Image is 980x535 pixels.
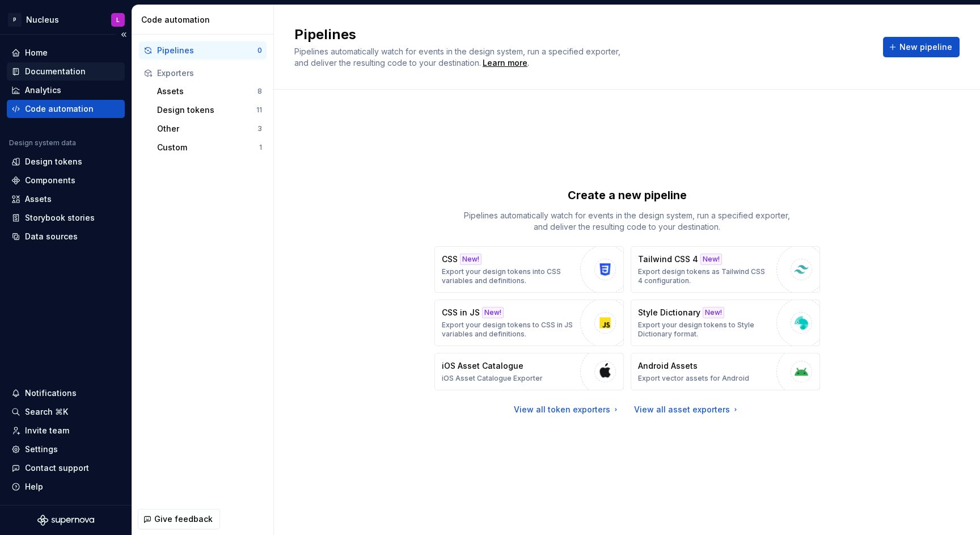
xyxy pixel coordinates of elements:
[153,82,267,100] button: Assets8
[7,478,125,496] button: Help
[257,46,262,55] div: 0
[256,106,262,115] div: 11
[7,403,125,421] button: Search ⌘K
[7,100,125,118] a: Code automation
[153,138,267,157] button: Custom1
[25,212,95,224] div: Storybook stories
[638,374,749,383] p: Export vector assets for Android
[442,360,523,372] p: iOS Asset Catalogue
[139,41,267,60] button: Pipelines0
[568,187,687,203] p: Create a new pipeline
[7,228,125,246] a: Data sources
[442,321,575,339] p: Export your design tokens to CSS in JS variables and definitions.
[9,138,76,148] div: Design system data
[703,307,724,318] div: New!
[157,45,257,56] div: Pipelines
[138,509,220,529] button: Give feedback
[631,353,820,390] button: Android AssetsExport vector assets for Android
[514,404,620,415] a: View all token exporters
[25,481,43,492] div: Help
[7,44,125,62] a: Home
[434,353,624,390] button: iOS Asset CatalogueiOS Asset Catalogue Exporter
[157,104,256,116] div: Design tokens
[37,515,94,526] svg: Supernova Logo
[157,123,257,134] div: Other
[434,246,624,293] button: CSSNew!Export your design tokens into CSS variables and definitions.
[7,62,125,81] a: Documentation
[116,27,132,43] button: Collapse sidebar
[25,47,48,58] div: Home
[638,267,771,285] p: Export design tokens as Tailwind CSS 4 configuration.
[116,15,120,24] div: L
[257,87,262,96] div: 8
[157,68,262,79] div: Exporters
[153,120,267,138] button: Other3
[257,124,262,133] div: 3
[25,462,89,474] div: Contact support
[7,190,125,208] a: Assets
[154,513,213,525] span: Give feedback
[460,254,481,265] div: New!
[7,459,125,477] button: Contact support
[634,404,740,415] a: View all asset exporters
[7,171,125,189] a: Components
[7,209,125,227] a: Storybook stories
[25,231,78,242] div: Data sources
[638,254,698,265] p: Tailwind CSS 4
[482,307,504,318] div: New!
[25,387,77,399] div: Notifications
[457,210,797,233] p: Pipelines automatically watch for events in the design system, run a specified exporter, and deli...
[25,85,61,96] div: Analytics
[883,37,960,57] button: New pipeline
[141,14,269,26] div: Code automation
[899,41,952,53] span: New pipeline
[638,360,698,372] p: Android Assets
[7,384,125,402] button: Notifications
[26,14,59,26] div: Nucleus
[153,101,267,119] button: Design tokens11
[8,13,22,27] div: P
[25,175,75,186] div: Components
[631,300,820,346] button: Style DictionaryNew!Export your design tokens to Style Dictionary format.
[25,103,94,115] div: Code automation
[638,321,771,339] p: Export your design tokens to Style Dictionary format.
[294,47,623,68] span: Pipelines automatically watch for events in the design system, run a specified exporter, and deli...
[442,307,480,318] p: CSS in JS
[700,254,722,265] div: New!
[442,254,458,265] p: CSS
[157,142,259,153] div: Custom
[294,26,869,44] h2: Pipelines
[7,440,125,458] a: Settings
[7,153,125,171] a: Design tokens
[25,66,86,77] div: Documentation
[442,374,543,383] p: iOS Asset Catalogue Exporter
[638,307,700,318] p: Style Dictionary
[25,193,52,205] div: Assets
[25,156,82,167] div: Design tokens
[442,267,575,285] p: Export your design tokens into CSS variables and definitions.
[481,59,529,68] span: .
[434,300,624,346] button: CSS in JSNew!Export your design tokens to CSS in JS variables and definitions.
[25,444,58,455] div: Settings
[25,406,68,418] div: Search ⌘K
[25,425,69,436] div: Invite team
[259,143,262,152] div: 1
[157,86,257,97] div: Assets
[631,246,820,293] button: Tailwind CSS 4New!Export design tokens as Tailwind CSS 4 configuration.
[7,422,125,440] a: Invite team
[2,7,129,32] button: PNucleusL
[7,81,125,99] a: Analytics
[483,57,527,69] a: Learn more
